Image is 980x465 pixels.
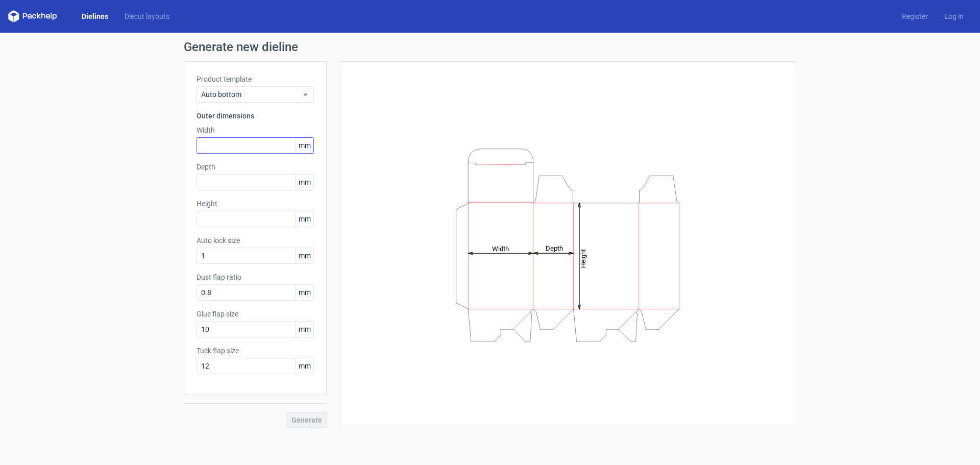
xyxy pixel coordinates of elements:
[197,162,314,172] label: Depth
[116,11,178,21] a: Diecut layouts
[492,244,509,252] tspan: Width
[296,248,313,263] span: mm
[197,309,314,319] label: Glue flap size
[296,175,313,190] span: mm
[579,249,587,267] tspan: Height
[197,199,314,209] label: Height
[197,74,314,84] label: Product template
[894,11,936,21] a: Register
[936,11,972,21] a: Log in
[197,125,314,135] label: Width
[201,89,302,100] span: Auto bottom
[296,285,313,300] span: mm
[197,111,314,121] h3: Outer dimensions
[184,41,796,53] h1: Generate new dieline
[296,358,313,374] span: mm
[197,346,314,356] label: Tuck flap size
[197,272,314,282] label: Dust flap ratio
[296,138,313,153] span: mm
[296,211,313,227] span: mm
[546,244,563,252] tspan: Depth
[296,322,313,337] span: mm
[197,235,314,246] label: Auto lock size
[73,11,116,21] a: Dielines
